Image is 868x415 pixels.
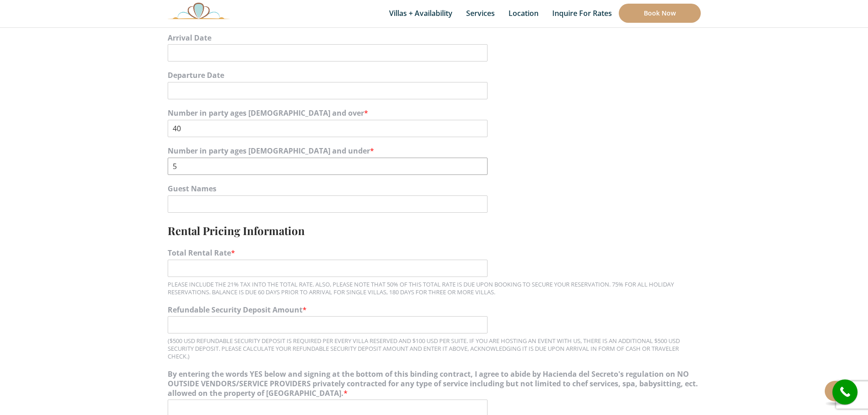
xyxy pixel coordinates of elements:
h3: Rental Pricing Information [168,222,701,239]
a: call [832,379,858,405]
label: Total Rental Rate [168,248,701,258]
img: Awesome Logo [168,2,230,19]
i: call [835,382,855,402]
div: ($500 USD REFUNDABLE SECURITY DEPOSIT IS REQUIRED PER EVERY VILLA RESERVED AND $100 USD PER SUITE... [168,337,701,360]
label: Number in party ages [DEMOGRAPHIC_DATA] and under [168,146,701,156]
label: Departure Date [168,71,701,80]
label: Number in party ages [DEMOGRAPHIC_DATA] and over [168,108,701,118]
label: Guest Names [168,184,701,194]
label: Arrival Date [168,33,701,43]
label: Refundable Security Deposit Amount [168,305,701,315]
div: PLEASE INCLUDE THE 21% TAX INTO THE TOTAL RATE. ALSO, PLEASE NOTE THAT 50% OF THIS TOTAL RATE IS ... [168,281,701,296]
a: Book Now [619,4,701,23]
label: By entering the words YES below and signing at the bottom of this binding contract, I agree to ab... [168,369,701,398]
